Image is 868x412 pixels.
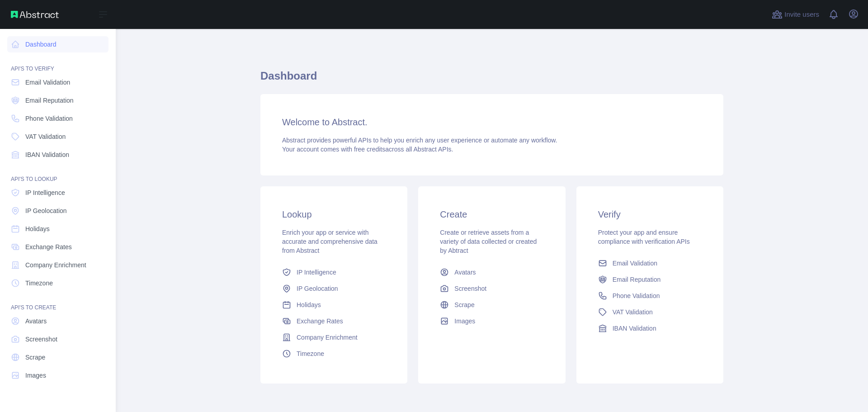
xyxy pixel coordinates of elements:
[613,291,660,300] span: Phone Validation
[25,353,45,362] span: Scrape
[297,333,358,342] span: Company Enrichment
[297,349,324,358] span: Timezone
[25,279,53,288] span: Timezone
[25,206,67,215] span: IP Geolocation
[282,229,377,254] span: Enrich your app or service with accurate and comprehensive data from Abstract
[260,69,723,90] h1: Dashboard
[7,74,108,90] a: Email Validation
[454,284,486,293] span: Screenshot
[297,300,321,309] span: Holidays
[613,259,657,268] span: Email Validation
[436,264,547,280] a: Avatars
[11,11,59,18] img: Abstract API
[7,275,108,291] a: Timezone
[7,331,108,347] a: Screenshot
[613,324,656,333] span: IBAN Validation
[454,317,475,326] span: Images
[278,280,389,297] a: IP Geolocation
[278,313,389,329] a: Exchange Rates
[7,313,108,329] a: Avatars
[7,128,108,145] a: VAT Validation
[594,288,705,304] a: Phone Validation
[297,317,343,326] span: Exchange Rates
[770,7,821,22] button: Invite users
[613,275,661,284] span: Email Reputation
[436,280,547,297] a: Screenshot
[7,349,108,365] a: Scrape
[25,188,65,197] span: IP Intelligence
[297,284,338,293] span: IP Geolocation
[25,132,66,141] span: VAT Validation
[282,146,453,153] span: Your account comes with across all Abstract APIs.
[7,36,108,52] a: Dashboard
[25,242,72,251] span: Exchange Rates
[7,221,108,237] a: Holidays
[25,317,47,326] span: Avatars
[354,146,385,153] span: free credits
[25,78,70,87] span: Email Validation
[25,114,73,123] span: Phone Validation
[7,239,108,255] a: Exchange Rates
[594,271,705,288] a: Email Reputation
[594,320,705,336] a: IBAN Validation
[454,300,474,309] span: Scrape
[7,257,108,273] a: Company Enrichment
[7,165,108,183] div: API'S TO LOOKUP
[297,268,336,277] span: IP Intelligence
[7,92,108,109] a: Email Reputation
[454,268,476,277] span: Avatars
[278,346,389,362] a: Timezone
[7,185,108,201] a: IP Intelligence
[436,313,547,329] a: Images
[25,260,86,270] span: Company Enrichment
[598,208,702,221] h3: Verify
[598,229,690,245] span: Protect your app and ensure compliance with verification APIs
[278,297,389,313] a: Holidays
[7,147,108,163] a: IBAN Validation
[7,54,108,72] div: API'S TO VERIFY
[7,293,108,311] div: API'S TO CREATE
[7,110,108,127] a: Phone Validation
[282,208,386,221] h3: Lookup
[25,224,50,233] span: Holidays
[7,367,108,384] a: Images
[278,329,389,346] a: Company Enrichment
[440,229,537,254] span: Create or retrieve assets from a variety of data collected or created by Abtract
[25,150,69,159] span: IBAN Validation
[25,335,57,344] span: Screenshot
[282,116,702,128] h3: Welcome to Abstract.
[436,297,547,313] a: Scrape
[440,208,543,221] h3: Create
[278,264,389,280] a: IP Intelligence
[25,96,74,105] span: Email Reputation
[7,203,108,219] a: IP Geolocation
[282,137,557,144] span: Abstract provides powerful APIs to help you enrich any user experience or automate any workflow.
[25,371,46,380] span: Images
[784,9,819,20] span: Invite users
[594,304,705,320] a: VAT Validation
[594,255,705,271] a: Email Validation
[613,308,653,317] span: VAT Validation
